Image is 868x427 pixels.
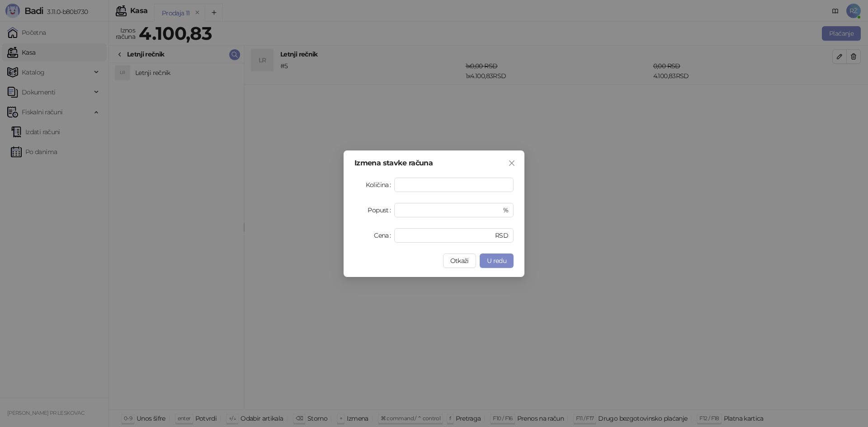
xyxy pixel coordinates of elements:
label: Popust [368,203,394,217]
input: Popust [400,203,501,217]
span: Otkaži [450,257,469,265]
span: U redu [487,257,506,265]
button: Close [505,156,519,170]
span: Zatvori [505,160,519,167]
button: Otkaži [443,253,476,268]
input: Cena [400,229,493,242]
input: Količina [395,178,513,192]
div: Izmena stavke računa [354,160,514,167]
label: Količina [366,178,394,192]
button: U redu [480,253,514,268]
span: close [508,160,515,167]
label: Cena [374,228,394,243]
